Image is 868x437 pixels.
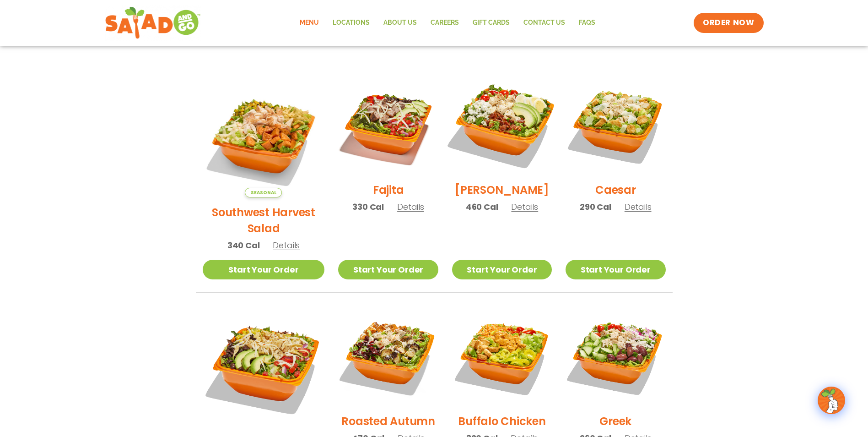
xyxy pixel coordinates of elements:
a: Start Your Order [452,260,552,279]
h2: Fajita [373,182,404,198]
img: Product photo for Roasted Autumn Salad [338,306,438,406]
a: Start Your Order [338,260,438,279]
img: Product photo for Fajita Salad [338,75,438,175]
a: Start Your Order [566,260,665,279]
a: ORDER NOW [694,13,763,33]
h2: Greek [599,413,631,429]
a: GIFT CARDS [466,12,517,33]
a: Menu [293,12,326,33]
span: Details [625,201,652,213]
h2: [PERSON_NAME] [455,182,549,198]
a: Start Your Order [203,260,325,279]
img: Product photo for Greek Salad [566,306,665,406]
img: Product photo for Buffalo Chicken Salad [452,306,552,406]
span: 340 Cal [227,239,260,251]
span: 460 Cal [466,201,498,213]
img: Product photo for Cobb Salad [443,66,561,184]
a: Contact Us [517,12,572,33]
img: Product photo for Southwest Harvest Salad [203,75,325,197]
a: Careers [424,12,466,33]
span: 290 Cal [580,201,611,213]
nav: Menu [293,12,602,33]
a: Locations [326,12,377,33]
span: Details [511,201,538,213]
span: Seasonal [245,188,282,197]
img: wpChatIcon [819,388,844,413]
h2: Roasted Autumn [341,413,435,429]
span: Details [397,201,424,213]
img: Product photo for Caesar Salad [566,75,665,175]
a: FAQs [572,12,602,33]
span: 330 Cal [352,201,384,213]
img: Product photo for BBQ Ranch Salad [203,306,325,429]
h2: Caesar [595,182,636,198]
span: Details [273,240,300,251]
a: About Us [377,12,424,33]
h2: Southwest Harvest Salad [203,204,325,236]
h2: Buffalo Chicken [458,413,545,429]
span: ORDER NOW [703,17,754,28]
img: new-SAG-logo-768×292 [105,5,201,41]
